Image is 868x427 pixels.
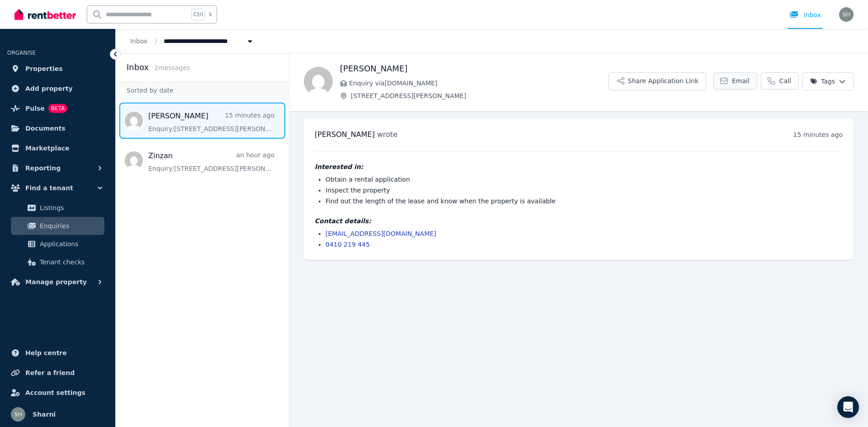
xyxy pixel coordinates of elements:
button: Reporting [7,159,108,177]
a: 0410 219 445 [325,241,370,248]
span: Call [779,76,791,85]
span: Find a tenant [25,183,73,193]
button: Tags [802,72,854,90]
a: Marketplace [7,139,108,157]
a: Tenant checks [11,253,104,271]
time: 15 minutes ago [793,131,843,138]
a: Account settings [7,384,108,402]
a: Refer a friend [7,364,108,382]
a: Listings [11,199,104,217]
div: Inbox [789,10,821,19]
span: Reporting [25,163,61,174]
h2: Inbox [127,61,149,74]
h4: Interested in: [315,162,843,171]
li: Find out the length of the lease and know when the property is available [325,197,843,206]
img: RentBetter [14,8,76,21]
a: Properties [7,60,108,78]
span: Tags [810,77,835,86]
h1: [PERSON_NAME] [340,62,609,75]
a: [PERSON_NAME]15 minutes agoEnquiry:[STREET_ADDRESS][PERSON_NAME]. [148,111,274,133]
li: Obtain a rental application [325,175,843,184]
span: Documents [25,123,66,134]
a: Add property [7,80,108,98]
a: Email [713,72,757,89]
a: Call [761,72,799,89]
span: Add property [25,83,73,94]
li: Inspect the property [325,186,843,195]
span: [STREET_ADDRESS][PERSON_NAME] [351,91,609,100]
span: Manage property [25,277,87,287]
span: Properties [25,63,63,74]
div: Open Intercom Messenger [837,396,859,418]
span: Enquiries [40,221,101,231]
span: Tenant checks [40,257,101,267]
span: BETA [48,104,67,113]
img: Sharni [839,7,854,22]
span: Refer a friend [25,367,75,378]
span: Help centre [25,347,67,358]
span: Email [732,76,750,85]
span: Pulse [25,103,45,114]
span: Enquiry via [DOMAIN_NAME] [349,79,609,88]
span: ORGANISE [7,50,36,56]
a: Inbox [130,38,147,45]
span: Sharni [33,409,56,420]
a: PulseBETA [7,99,108,117]
a: Zinzanan hour agoEnquiry:[STREET_ADDRESS][PERSON_NAME]. [148,150,274,173]
a: [EMAIL_ADDRESS][DOMAIN_NAME] [325,230,436,237]
h4: Contact details: [315,216,843,225]
div: Sorted by date [116,82,289,99]
img: Sharni [11,407,25,422]
span: Account settings [25,387,85,398]
span: Listings [40,202,101,213]
a: Enquiries [11,217,104,235]
span: Applications [40,239,101,249]
img: Jarrid Elliott [304,67,333,96]
button: Find a tenant [7,179,108,197]
span: wrote [377,130,397,139]
nav: Breadcrumb [116,29,269,53]
nav: Message list [116,99,289,182]
button: Share Application Link [609,72,706,90]
a: Documents [7,119,108,137]
a: Applications [11,235,104,253]
button: Manage property [7,273,108,291]
a: Help centre [7,344,108,362]
span: Marketplace [25,143,69,154]
span: [PERSON_NAME] [315,130,375,139]
span: k [209,11,212,18]
span: 2 message s [154,64,190,71]
span: Ctrl [191,9,205,20]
